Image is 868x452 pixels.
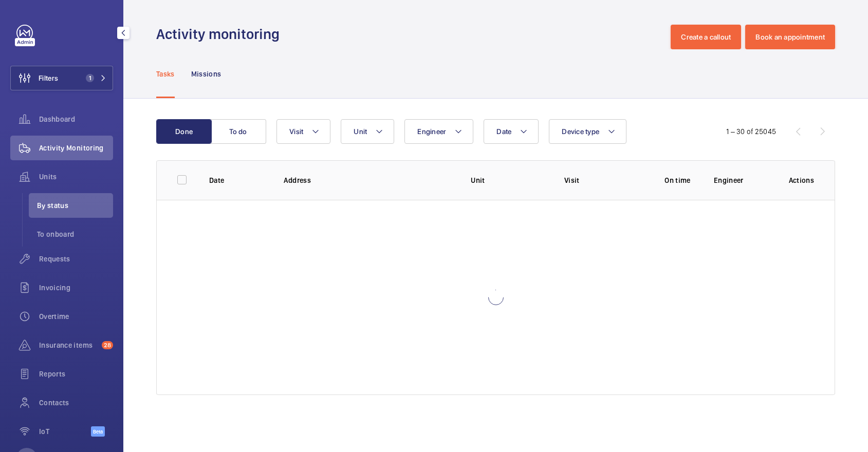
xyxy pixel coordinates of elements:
[39,398,113,408] span: Contacts
[471,175,548,185] p: Unit
[39,143,113,153] span: Activity Monitoring
[341,119,394,144] button: Unit
[39,282,113,293] span: Invoicing
[39,114,113,124] span: Dashboard
[39,73,58,83] span: Filters
[284,175,454,185] p: Address
[562,127,599,136] span: Device type
[484,119,539,144] button: Date
[102,341,113,349] span: 28
[10,66,113,90] button: Filters1
[404,119,473,144] button: Engineer
[496,127,511,136] span: Date
[276,119,330,144] button: Visit
[549,119,626,144] button: Device type
[211,119,266,144] button: To do
[564,175,641,185] p: Visit
[191,69,221,79] p: Missions
[156,25,286,44] h1: Activity monitoring
[209,175,267,185] p: Date
[39,369,113,379] span: Reports
[39,340,98,350] span: Insurance items
[86,74,94,82] span: 1
[726,126,776,137] div: 1 – 30 of 25045
[39,172,113,182] span: Units
[354,127,367,136] span: Unit
[39,311,113,322] span: Overtime
[745,25,835,49] button: Book an appointment
[91,426,105,437] span: Beta
[39,254,113,264] span: Requests
[289,127,303,136] span: Visit
[156,119,212,144] button: Done
[39,426,91,437] span: IoT
[658,175,697,185] p: On time
[671,25,741,49] button: Create a callout
[789,175,814,185] p: Actions
[37,229,113,239] span: To onboard
[37,200,113,211] span: By status
[714,175,772,185] p: Engineer
[417,127,446,136] span: Engineer
[156,69,175,79] p: Tasks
